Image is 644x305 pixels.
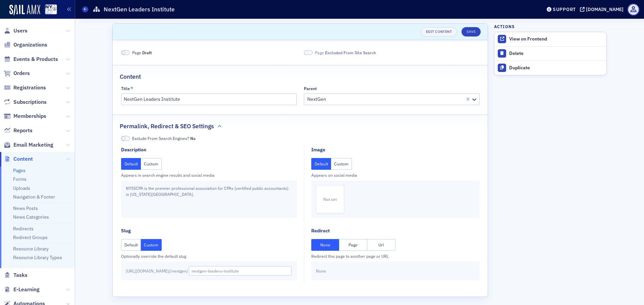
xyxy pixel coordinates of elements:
div: [DOMAIN_NAME] [586,6,624,12]
div: Redirect [311,227,330,234]
span: Excluded From Site Search [304,50,313,55]
span: Memberships [13,112,46,120]
a: Content [4,155,33,163]
span: Profile [628,4,639,15]
a: Email Marketing [4,141,53,149]
a: E-Learning [4,286,40,293]
span: Orders [13,70,30,77]
span: Registrations [13,84,46,91]
div: Title [121,86,130,91]
a: Registrations [4,84,46,91]
div: NYSSCPA is the premier professional association for CPAs (certified public accountants) in [US_ST... [121,180,297,218]
div: Appears in search engine results and social media [121,172,297,178]
span: Tasks [13,272,28,279]
button: Page [339,239,367,251]
a: Forms [13,176,26,182]
button: Custom [141,158,162,170]
span: [URL][DOMAIN_NAME] / /nextgen/ [126,268,188,274]
abbr: This field is required [130,86,133,91]
a: Reports [4,127,33,134]
span: Excluded From Site Search [325,50,376,55]
div: Parent [304,86,317,91]
a: Edit Content [421,27,457,36]
div: View on Frontend [509,36,603,42]
span: Draft [121,50,130,55]
a: Events & Products [4,56,58,63]
div: None [311,261,480,280]
a: Resource Library Types [13,254,62,260]
a: Subscriptions [4,98,47,106]
img: SailAMX [45,4,57,15]
div: Image [311,146,325,153]
span: Exclude From Search Engines? [132,135,196,141]
span: E-Learning [13,286,40,293]
button: Custom [331,158,352,170]
img: SailAMX [9,5,40,15]
h2: Content [120,72,141,81]
div: Description [121,146,146,153]
button: Save [462,27,481,36]
h2: Permalink, Redirect & SEO Settings [120,122,214,131]
a: Redirect Groups [13,234,48,240]
span: Users [13,27,28,34]
a: Redirects [13,226,34,232]
span: No [121,136,130,141]
span: Subscriptions [13,98,47,106]
span: No [190,136,196,141]
button: Url [367,239,395,251]
span: Events & Products [13,56,58,63]
span: Reports [13,127,33,134]
a: Resource Library [13,246,49,252]
span: Page [315,50,376,56]
span: Draft [142,50,152,55]
span: Page [132,50,152,56]
a: Navigation & Footer [13,194,55,200]
a: Pages [13,167,25,173]
div: Support [553,6,576,12]
a: News Posts [13,205,38,211]
div: Redirect this page to another page or URL [311,253,480,259]
button: Duplicate [494,61,606,75]
a: Users [4,27,28,34]
h1: NextGen Leaders Institute [104,5,175,13]
a: View on Frontend [494,32,606,46]
div: Delete [509,51,603,57]
button: None [311,239,339,251]
button: Custom [141,239,162,251]
span: Organizations [13,41,47,49]
span: Email Marketing [13,141,53,149]
button: Default [311,158,331,170]
div: Optionally override the default slug [121,253,297,259]
div: Appears on social media [311,172,480,178]
button: Delete [494,47,606,61]
span: Content [13,155,33,163]
div: Slug [121,227,131,234]
a: Organizations [4,41,47,49]
a: Orders [4,70,30,77]
div: Duplicate [509,65,603,71]
button: [DOMAIN_NAME] [580,7,626,12]
a: News Categories [13,214,49,220]
div: Not set [316,185,344,213]
button: Default [121,239,141,251]
a: View Homepage [40,4,57,16]
a: Memberships [4,112,46,120]
h4: Actions [494,23,515,29]
button: Default [121,158,141,170]
a: Tasks [4,272,28,279]
a: Uploads [13,185,30,191]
